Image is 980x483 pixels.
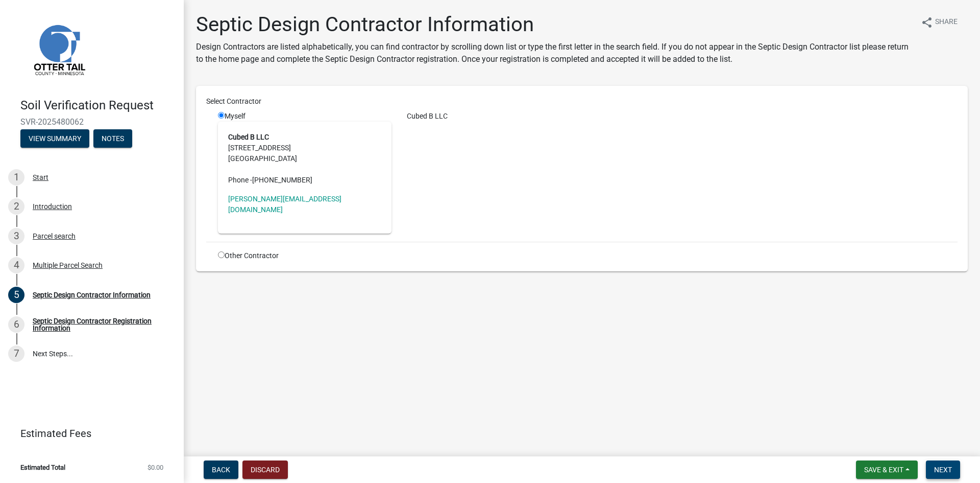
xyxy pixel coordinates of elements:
div: 7 [8,346,24,362]
span: Share [935,16,958,29]
div: 6 [8,316,24,333]
button: Back [204,461,238,479]
strong: Cubed B LLC [228,133,269,141]
div: Septic Design Contractor Information [33,291,151,298]
span: $0.00 [148,464,163,471]
div: Septic Design Contractor Registration Information [33,317,167,332]
button: Discard [242,461,288,479]
span: Next [934,466,952,474]
address: [STREET_ADDRESS] [GEOGRAPHIC_DATA] [228,132,381,186]
div: Select Contractor [199,96,965,107]
button: shareShare [913,12,966,32]
i: share [921,16,933,29]
div: 3 [8,228,24,244]
div: Cubed B LLC [399,111,965,122]
div: 5 [8,287,24,303]
h1: Septic Design Contractor Information [196,12,913,37]
h4: Soil Verification Request [20,98,176,113]
a: Estimated Fees [8,423,167,444]
div: 2 [8,198,24,215]
button: Notes [93,129,132,148]
button: Next [926,461,960,479]
button: Save & Exit [856,461,918,479]
p: Design Contractors are listed alphabetically, you can find contractor by scrolling down list or t... [196,41,913,65]
wm-modal-confirm: Summary [20,135,89,143]
div: Parcel search [33,233,76,240]
span: Save & Exit [864,466,903,474]
div: 4 [8,257,24,273]
span: Estimated Total [20,464,65,471]
div: Myself [218,111,391,234]
abbr: Phone - [228,176,252,184]
img: Otter Tail County, Minnesota [20,11,97,87]
div: Multiple Parcel Search [33,262,103,269]
div: 1 [8,169,24,186]
div: Introduction [33,203,72,210]
span: Back [212,466,230,474]
wm-modal-confirm: Notes [93,135,132,143]
a: [PERSON_NAME][EMAIL_ADDRESS][DOMAIN_NAME] [228,195,341,214]
div: Other Contractor [210,250,399,261]
button: View Summary [20,129,89,148]
div: Start [33,174,48,181]
span: [PHONE_NUMBER] [252,176,312,184]
span: SVR-2025480062 [20,117,163,127]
